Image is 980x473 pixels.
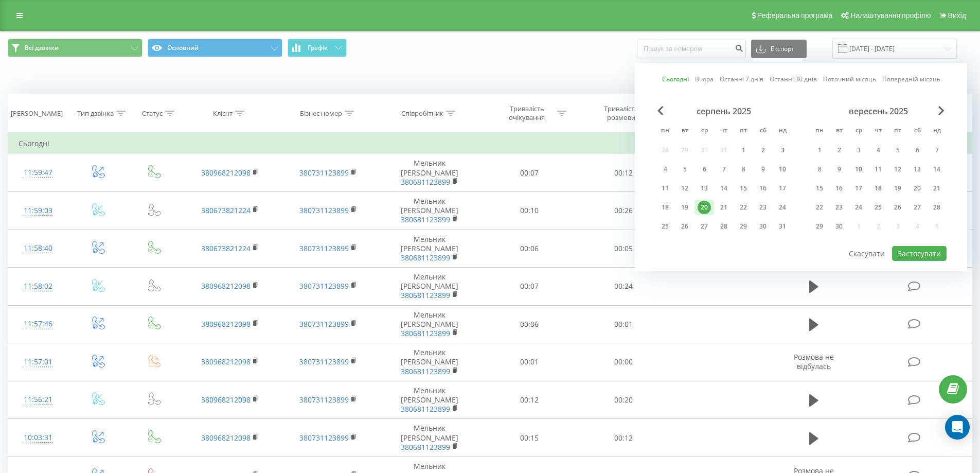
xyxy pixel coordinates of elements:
abbr: неділя [929,124,945,139]
div: чт 21 серп 2025 р. [714,200,734,215]
div: [PERSON_NAME] [11,109,63,118]
td: 00:12 [483,381,577,419]
td: 00:12 [577,154,671,192]
a: 380673821224 [201,205,251,215]
a: 380968212098 [201,395,251,405]
abbr: четвер [870,124,886,139]
div: 8 [813,163,826,176]
abbr: середа [697,124,712,139]
abbr: середа [851,124,866,139]
div: 11:58:02 [19,276,58,296]
abbr: п’ятниця [890,124,905,139]
div: сб 23 серп 2025 р. [753,200,773,215]
div: 14 [717,182,730,195]
div: пт 29 серп 2025 р. [734,219,753,234]
div: 6 [698,163,711,176]
a: 380731123899 [299,243,349,253]
div: пт 8 серп 2025 р. [734,162,753,177]
div: пн 18 серп 2025 р. [655,200,675,215]
button: Застосувати [892,246,947,261]
abbr: вівторок [677,124,692,139]
a: 380968212098 [201,168,251,178]
div: ср 3 вер 2025 р. [849,143,868,158]
div: ср 24 вер 2025 р. [849,200,868,215]
span: Розмова не відбулась [794,352,834,371]
a: 380968212098 [201,357,251,366]
a: 380673821224 [201,243,251,253]
div: сб 6 вер 2025 р. [907,143,927,158]
abbr: вівторок [831,124,847,139]
a: 380731123899 [299,395,349,405]
div: ср 10 вер 2025 р. [849,162,868,177]
div: 4 [658,163,672,176]
a: 380681123899 [401,253,450,262]
div: чт 14 серп 2025 р. [714,181,734,196]
div: ср 27 серп 2025 р. [694,219,714,234]
div: чт 11 вер 2025 р. [868,162,888,177]
div: чт 18 вер 2025 р. [868,181,888,196]
div: 22 [813,201,826,214]
div: чт 4 вер 2025 р. [868,143,888,158]
div: 10 [776,163,789,176]
div: чт 7 серп 2025 р. [714,162,734,177]
abbr: субота [755,124,771,139]
button: Експорт [751,40,807,58]
div: нд 10 серп 2025 р. [773,162,792,177]
div: 23 [756,201,770,214]
a: 380731123899 [299,205,349,215]
div: 27 [698,220,711,233]
div: 13 [698,182,711,195]
div: 24 [776,201,789,214]
div: нд 17 серп 2025 р. [773,181,792,196]
span: Реферальна програма [757,11,833,20]
div: вт 2 вер 2025 р. [829,143,849,158]
div: сб 13 вер 2025 р. [907,162,927,177]
abbr: понеділок [812,124,827,139]
div: нд 14 вер 2025 р. [927,162,947,177]
div: нд 3 серп 2025 р. [773,143,792,158]
a: Попередній місяць [882,74,940,84]
td: Мельник [PERSON_NAME] [377,154,483,192]
div: 29 [813,220,826,233]
div: 11:57:01 [19,352,58,372]
div: пн 25 серп 2025 р. [655,219,675,234]
a: 380681123899 [401,404,450,414]
span: Налаштування профілю [850,11,931,20]
td: 00:06 [483,305,577,343]
div: 2 [832,144,846,157]
button: Всі дзвінки [8,39,142,57]
div: 10 [852,163,865,176]
td: 00:07 [483,268,577,306]
div: 30 [756,220,770,233]
a: Сьогодні [662,74,689,84]
div: 28 [930,201,943,214]
div: пн 29 вер 2025 р. [810,219,829,234]
a: Останні 30 днів [770,74,817,84]
div: 12 [678,182,691,195]
div: пт 1 серп 2025 р. [734,143,753,158]
a: 380681123899 [401,290,450,300]
a: Поточний місяць [823,74,876,84]
div: 15 [813,182,826,195]
a: 380731123899 [299,168,349,178]
div: 21 [930,182,943,195]
div: 27 [911,201,924,214]
div: 31 [776,220,789,233]
div: 13 [911,163,924,176]
div: 7 [717,163,730,176]
div: пт 19 вер 2025 р. [888,181,907,196]
td: 00:07 [483,154,577,192]
div: пн 4 серп 2025 р. [655,162,675,177]
div: 26 [678,220,691,233]
div: 16 [756,182,770,195]
a: 380681123899 [401,366,450,376]
td: 00:24 [577,268,671,306]
div: пт 15 серп 2025 р. [734,181,753,196]
div: 18 [871,182,885,195]
div: ср 20 серп 2025 р. [694,200,714,215]
div: 23 [832,201,846,214]
div: пн 15 вер 2025 р. [810,181,829,196]
div: 11 [658,182,672,195]
td: 00:00 [577,343,671,381]
div: Тривалість очікування [500,104,555,122]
